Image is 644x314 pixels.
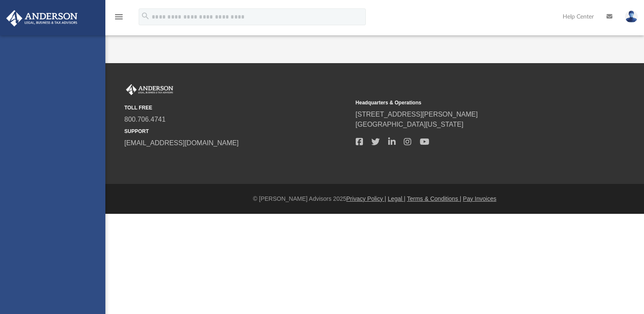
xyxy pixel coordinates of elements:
[356,121,464,128] a: [GEOGRAPHIC_DATA][US_STATE]
[346,195,386,202] a: Privacy Policy |
[124,128,350,135] small: SUPPORT
[356,111,478,118] a: [STREET_ADDRESS][PERSON_NAME]
[114,12,124,22] i: menu
[407,195,462,202] a: Terms & Conditions |
[356,99,581,106] small: Headquarters & Operations
[124,116,166,123] a: 800.706.4741
[124,104,350,112] small: TOLL FREE
[124,84,175,95] img: Anderson Advisors Platinum Portal
[105,194,644,203] div: © [PERSON_NAME] Advisors 2025
[124,139,239,146] a: [EMAIL_ADDRESS][DOMAIN_NAME]
[114,16,124,22] a: menu
[463,195,496,202] a: Pay Invoices
[388,195,405,202] a: Legal |
[4,10,80,27] img: Anderson Advisors Platinum Portal
[625,11,638,23] img: User Pic
[141,11,150,21] i: search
